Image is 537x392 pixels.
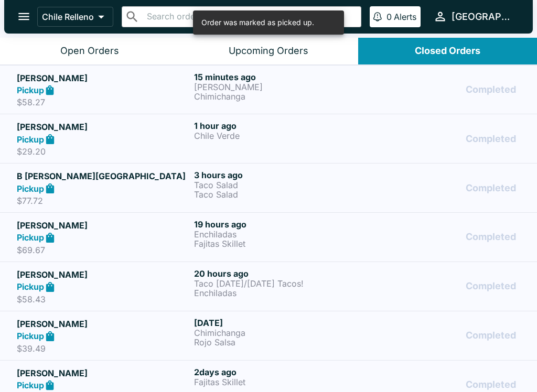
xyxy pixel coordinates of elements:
[17,294,190,304] p: $58.43
[42,12,94,22] p: Chile Relleno
[17,318,190,330] h5: [PERSON_NAME]
[194,367,237,377] span: 2 days ago
[194,72,367,82] h6: 15 minutes ago
[10,3,37,30] button: open drawer
[194,318,367,328] h6: [DATE]
[194,279,367,288] p: Taco [DATE]/[DATE] Tacos!
[194,239,367,248] p: Fajitas Skillet
[17,72,190,84] h5: [PERSON_NAME]
[17,146,190,157] p: $29.20
[17,380,44,390] strong: Pickup
[17,121,190,133] h5: [PERSON_NAME]
[194,288,367,298] p: Enchiladas
[386,12,392,22] p: 0
[429,5,520,28] button: [GEOGRAPHIC_DATA]
[194,268,367,279] h6: 20 hours ago
[17,331,44,341] strong: Pickup
[17,232,44,243] strong: Pickup
[415,45,480,57] div: Closed Orders
[17,195,190,206] p: $77.72
[194,121,367,131] h6: 1 hour ago
[17,170,190,182] h5: B [PERSON_NAME][GEOGRAPHIC_DATA]
[194,337,367,347] p: Rojo Salsa
[17,245,190,255] p: $69.67
[17,183,44,194] strong: Pickup
[194,82,367,92] p: [PERSON_NAME]
[194,377,367,387] p: Fajitas Skillet
[37,7,113,27] button: Chile Relleno
[201,14,314,31] div: Order was marked as picked up.
[194,180,367,190] p: Taco Salad
[194,190,367,199] p: Taco Salad
[194,219,367,230] h6: 19 hours ago
[17,97,190,107] p: $58.27
[194,131,367,140] p: Chile Verde
[17,134,44,145] strong: Pickup
[17,367,190,379] h5: [PERSON_NAME]
[17,268,190,281] h5: [PERSON_NAME]
[452,10,516,23] div: [GEOGRAPHIC_DATA]
[394,12,416,22] p: Alerts
[194,92,367,101] p: Chimichanga
[17,85,44,95] strong: Pickup
[144,9,357,24] input: Search orders by name or phone number
[17,219,190,232] h5: [PERSON_NAME]
[229,45,308,57] div: Upcoming Orders
[194,328,367,337] p: Chimichanga
[194,170,367,180] h6: 3 hours ago
[17,343,190,354] p: $39.49
[194,230,367,239] p: Enchiladas
[17,281,44,292] strong: Pickup
[60,45,119,57] div: Open Orders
